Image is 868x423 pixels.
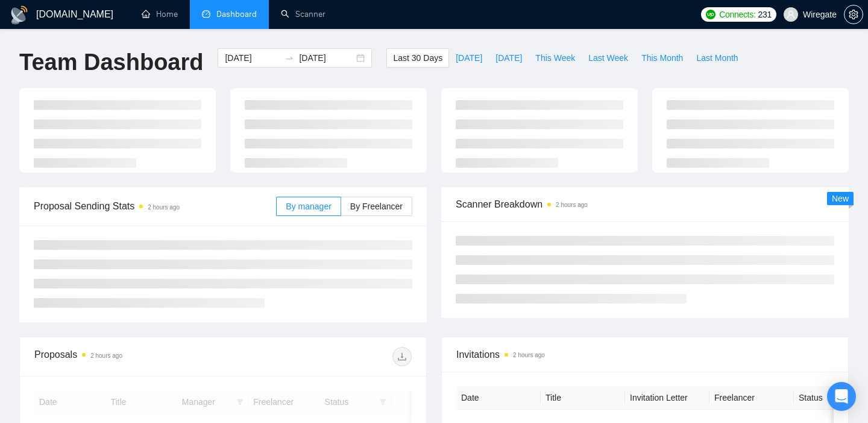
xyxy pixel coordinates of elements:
[456,197,834,212] span: Scanner Breakdown
[456,51,482,65] span: [DATE]
[635,48,690,68] button: This Month
[281,9,325,19] a: searchScanner
[225,51,280,65] input: Start date
[690,48,744,68] button: Last Month
[696,51,738,65] span: Last Month
[827,382,856,411] div: Open Intercom Messenger
[535,51,575,65] span: This Week
[787,10,795,19] span: user
[456,347,834,362] span: Invitations
[202,10,210,18] span: dashboard
[513,352,545,358] time: 2 hours ago
[10,5,29,25] img: logo
[529,48,582,68] button: This Week
[844,10,863,19] a: setting
[285,53,294,63] span: to
[625,386,709,410] th: Invitation Letter
[832,194,849,203] span: New
[844,10,863,19] span: setting
[709,386,794,410] th: Freelancer
[386,48,449,68] button: Last 30 Days
[286,202,331,211] span: By manager
[285,53,294,63] span: swap-right
[350,202,403,211] span: By Freelancer
[19,48,203,77] h1: Team Dashboard
[90,352,122,359] time: 2 hours ago
[641,51,683,65] span: This Month
[34,347,223,366] div: Proposals
[541,386,625,410] th: Title
[719,8,755,21] span: Connects:
[216,9,257,19] span: Dashboard
[588,51,628,65] span: Last Week
[456,386,541,410] th: Date
[142,9,178,19] a: homeHome
[299,51,354,65] input: End date
[556,202,588,208] time: 2 hours ago
[495,51,522,65] span: [DATE]
[489,48,529,68] button: [DATE]
[148,204,180,211] time: 2 hours ago
[844,5,863,24] button: setting
[393,51,442,65] span: Last 30 Days
[582,48,635,68] button: Last Week
[706,10,715,19] img: upwork-logo.png
[758,8,772,21] span: 231
[449,48,489,68] button: [DATE]
[34,199,276,214] span: Proposal Sending Stats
